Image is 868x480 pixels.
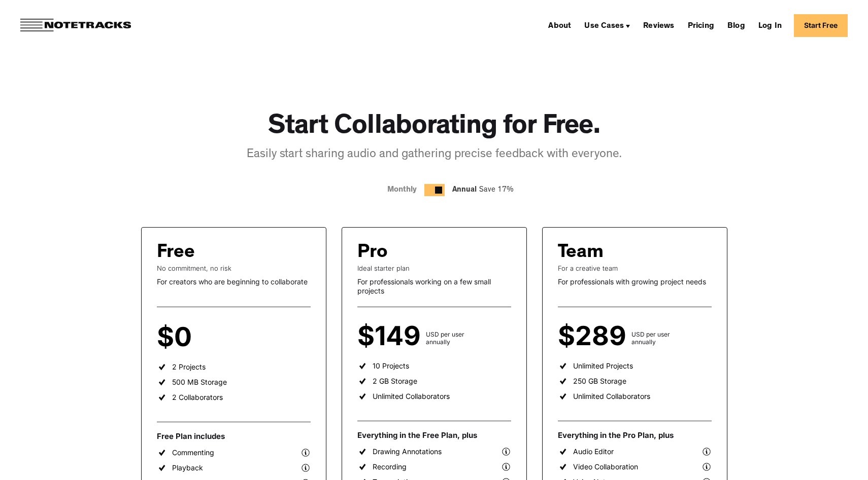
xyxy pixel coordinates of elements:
[573,462,638,471] div: Video Collaboration
[426,330,464,346] div: USD per user annually
[573,392,650,401] div: Unlimited Collaborators
[157,328,197,347] div: $0
[584,22,624,30] div: Use Cases
[172,448,214,457] div: Commenting
[357,264,511,272] div: Ideal starter plan
[357,243,388,264] div: Pro
[157,277,311,286] div: For creators who are beginning to collaborate
[580,17,634,33] div: Use Cases
[357,327,426,346] div: $149
[157,264,311,272] div: No commitment, no risk
[558,264,712,272] div: For a creative team
[558,327,631,346] div: $289
[573,361,633,371] div: Unlimited Projects
[172,378,227,387] div: 500 MB Storage
[573,377,626,386] div: 250 GB Storage
[794,14,848,37] a: Start Free
[558,277,712,286] div: For professionals with growing project needs
[631,330,670,346] div: USD per user annually
[268,112,600,144] h1: Start Collaborating for Free.
[373,392,450,401] div: Unlimited Collaborators
[573,447,614,456] div: Audio Editor
[684,17,718,33] a: Pricing
[558,430,712,440] div: Everything in the Pro Plan, plus
[157,431,311,441] div: Free Plan includes
[373,447,442,456] div: Drawing Annotations
[373,377,417,386] div: 2 GB Storage
[477,187,514,194] span: Save 17%
[544,17,575,33] a: About
[226,331,264,347] div: USD per user annually
[558,243,604,264] div: Team
[723,17,749,33] a: Blog
[172,362,206,372] div: 2 Projects
[247,146,622,164] div: Easily start sharing audio and gathering precise feedback with everyone.
[754,17,786,33] a: Log In
[357,277,511,295] div: For professionals working on a few small projects
[639,17,678,33] a: Reviews
[373,462,407,471] div: Recording
[172,393,223,402] div: 2 Collaborators
[373,361,409,371] div: 10 Projects
[452,184,519,197] div: Annual
[172,463,203,472] div: Playback
[387,184,417,196] div: Monthly
[157,243,195,264] div: Free
[357,430,511,440] div: Everything in the Free Plan, plus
